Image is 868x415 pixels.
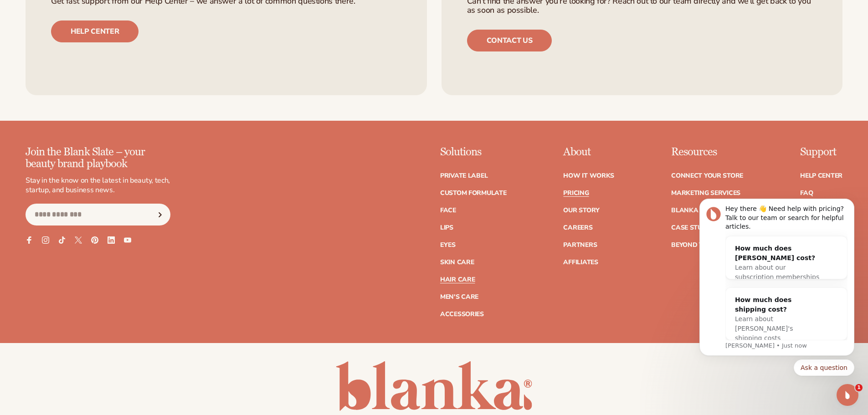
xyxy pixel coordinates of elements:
p: About [563,146,614,158]
a: Eyes [440,242,456,248]
a: Affiliates [563,259,598,266]
a: Contact us [467,30,552,51]
a: Our Story [563,207,599,214]
a: Pricing [563,190,589,196]
a: Skin Care [440,259,474,266]
a: How It Works [563,173,614,179]
a: Help center [51,20,139,42]
iframe: Intercom notifications message [686,178,868,390]
a: Connect your store [671,173,743,179]
a: Marketing services [671,190,740,196]
a: Hair Care [440,277,475,283]
p: Support [800,146,842,158]
p: Resources [671,146,743,158]
button: Subscribe [150,204,170,225]
p: Stay in the know on the latest in beauty, tech, startup, and business news. [26,176,170,195]
a: Custom formulate [440,190,507,196]
a: Private label [440,173,488,179]
a: Case Studies [671,225,716,231]
a: Lips [440,225,453,231]
a: Face [440,207,456,214]
span: 1 [855,384,863,391]
a: Help Center [800,173,842,179]
a: Men's Care [440,294,478,300]
a: Blanka Academy [671,207,732,214]
a: Partners [563,242,597,248]
a: Accessories [440,311,484,318]
p: Solutions [440,146,507,158]
a: Careers [563,225,592,231]
a: Beyond the brand [671,242,737,248]
p: Join the Blank Slate – your beauty brand playbook [26,146,170,170]
iframe: Intercom live chat [837,384,858,406]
